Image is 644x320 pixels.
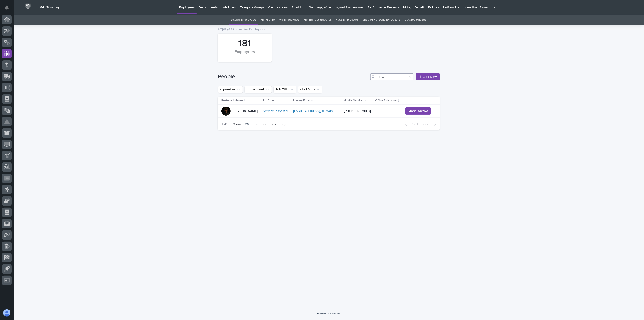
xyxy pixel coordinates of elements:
a: Active Employees [231,15,256,25]
p: - [376,108,377,113]
a: Missing Personality Details [363,15,401,25]
a: My Profile [260,15,275,25]
button: Next [421,122,440,126]
h2: 04. Directory [40,5,60,9]
button: Job Title [274,86,296,93]
div: 20 [243,122,254,127]
a: Employees [218,26,234,31]
div: Employees [226,50,264,59]
p: Job Title [262,98,274,103]
button: Notifications [2,3,12,12]
a: Past Employees [336,15,358,25]
p: records per page [262,122,287,126]
button: startDate [298,86,322,93]
img: Workspace Logo [24,2,32,10]
p: Show [233,122,241,126]
p: 1 of 1 [218,119,231,130]
span: Next [422,123,432,126]
h1: People [218,73,368,80]
a: Update Photos [404,15,426,25]
input: Search [370,73,413,80]
span: Add New [423,75,437,78]
tr: [PERSON_NAME]Service Inspector [EMAIL_ADDRESS][DOMAIN_NAME] [PHONE_NUMBER]-- Mark Inactive [218,105,440,118]
a: [PHONE_NUMBER] [344,109,371,113]
button: supervisor [218,86,243,93]
a: My Indirect Reports [303,15,332,25]
button: department [245,86,272,93]
p: [PERSON_NAME] [232,109,258,113]
p: Preferred Name [221,98,243,103]
button: Mark Inactive [405,107,431,115]
a: [EMAIL_ADDRESS][DOMAIN_NAME] [293,109,344,113]
a: Add New [416,73,440,80]
span: Back [409,123,419,126]
div: 181 [226,38,264,49]
p: Primary Email [293,98,310,103]
div: Notifications [6,5,12,13]
a: Powered By Stacker [317,312,340,315]
button: Back [401,122,421,126]
a: Service Inspector [263,109,288,113]
p: Mobile Number [344,98,363,103]
button: users-avatar [2,308,12,318]
p: Active Employees [239,26,265,31]
p: Office Extension [375,98,397,103]
a: My Employees [279,15,299,25]
span: Mark Inactive [408,109,428,113]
